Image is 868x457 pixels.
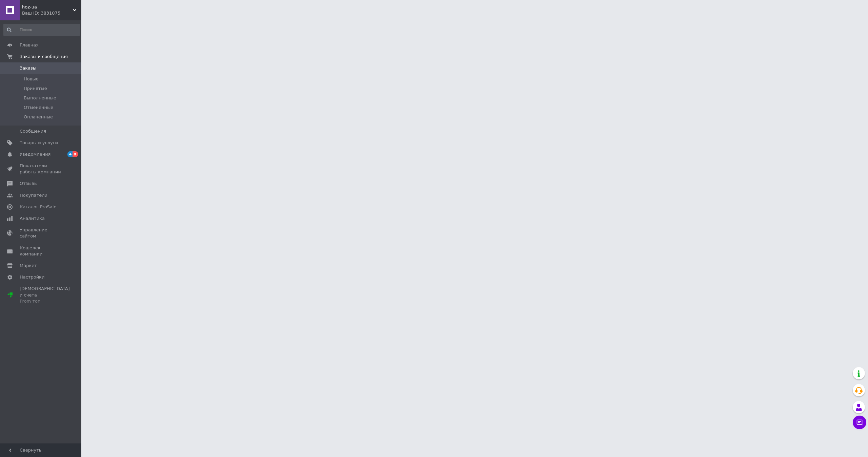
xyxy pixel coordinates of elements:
[20,204,56,210] span: Каталог ProSale
[20,42,39,48] span: Главная
[20,65,36,71] span: Заказы
[20,180,38,187] span: Отзывы
[20,298,70,304] div: Prom топ
[24,114,53,120] span: Оплаченные
[20,192,47,198] span: Покупатели
[22,10,81,16] div: Ваш ID: 3831075
[22,4,73,10] span: hoz-ua
[20,163,63,175] span: Показатели работы компании
[24,95,56,101] span: Выполненные
[24,104,53,111] span: Отмененные
[20,286,70,304] span: [DEMOGRAPHIC_DATA] и счета
[67,151,73,157] span: 4
[20,140,58,146] span: Товары и услуги
[20,128,46,134] span: Сообщения
[853,416,866,429] button: Чат с покупателем
[20,245,63,257] span: Кошелек компании
[73,151,78,157] span: 8
[20,215,45,222] span: Аналитика
[20,274,44,280] span: Настройки
[20,54,68,60] span: Заказы и сообщения
[20,263,37,269] span: Маркет
[20,227,63,239] span: Управление сайтом
[20,151,51,157] span: Уведомления
[24,85,47,92] span: Принятые
[24,76,39,82] span: Новые
[3,24,80,36] input: Поиск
